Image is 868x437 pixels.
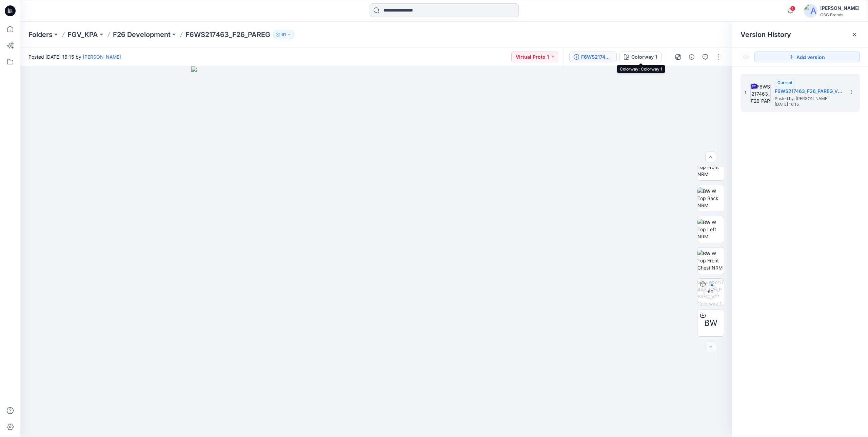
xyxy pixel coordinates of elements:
[83,54,121,60] a: [PERSON_NAME]
[697,156,724,178] img: BW W Top Front NRM
[697,250,724,271] img: BW W Top Front Chest NRM
[619,52,662,62] button: Colorway 1
[777,80,792,85] span: Current
[569,52,617,62] button: F6WS217463_F26_PAREG_VP1
[67,30,98,39] a: FGV_KPA
[820,12,860,17] div: CSC Brands
[804,4,817,18] img: avatar
[686,52,697,62] button: Details
[273,30,294,39] button: 61
[754,52,860,62] button: Add version
[113,30,171,39] a: F26 Development
[281,31,286,38] p: 61
[790,6,795,11] span: 1
[741,52,751,62] button: Show Hidden Versions
[741,31,791,39] span: Version History
[28,30,53,39] a: Folders
[750,83,771,103] img: F6WS217463_F26_PAREG_VP1
[28,53,121,60] span: Posted [DATE] 16:15 by
[631,53,657,61] div: Colorway 1
[852,32,857,37] button: Close
[775,87,843,95] h5: F6WS217463_F26_PAREG_VP1
[775,95,843,102] span: Posted by: Mijan Uddin
[775,102,843,107] span: [DATE] 16:15
[581,53,612,61] div: F6WS217463_F26_PAREG_VP1
[704,317,717,329] span: BW
[820,4,860,12] div: [PERSON_NAME]
[703,289,719,295] div: 6 %
[745,90,748,96] span: 1.
[697,187,724,209] img: BW W Top Back NRM
[697,219,724,240] img: BW W Top Left NRM
[191,66,562,437] img: eyJhbGciOiJIUzI1NiIsImtpZCI6IjAiLCJzbHQiOiJzZXMiLCJ0eXAiOiJKV1QifQ.eyJkYXRhIjp7InR5cGUiOiJzdG9yYW...
[697,279,724,305] img: F6WS217463_F26_PAREG_VP1 Colorway 1
[185,30,270,39] p: F6WS217463_F26_PAREG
